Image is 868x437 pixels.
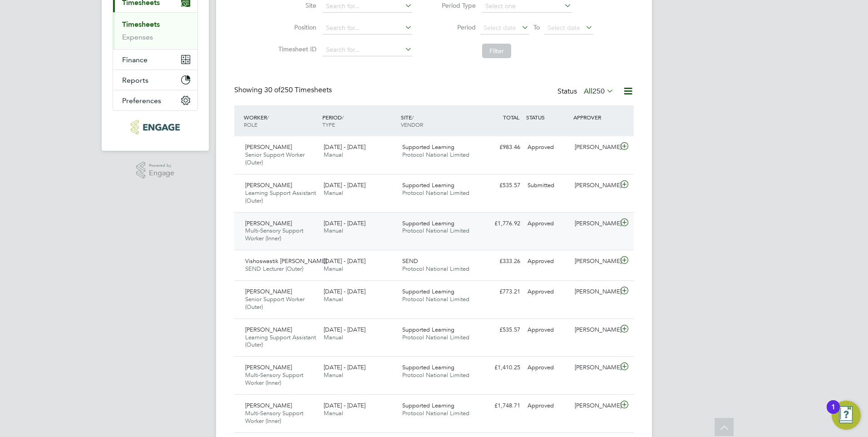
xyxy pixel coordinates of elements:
span: TYPE [322,121,335,128]
span: Protocol National Limited [402,227,469,234]
label: Period [435,23,476,31]
div: APPROVER [571,109,618,125]
span: Protocol National Limited [402,371,469,379]
div: £1,776.92 [477,216,524,231]
span: Learning Support Assistant (Outer) [245,333,316,349]
div: PERIOD [320,109,399,133]
span: Multi-Sensory Support Worker (Inner) [245,227,303,242]
span: [PERSON_NAME] [245,143,292,151]
div: £535.57 [477,323,524,338]
div: 1 [831,407,835,419]
a: Expenses [122,33,153,41]
label: Position [276,23,316,31]
span: TOTAL [503,114,519,121]
button: Finance [113,50,197,70]
a: Go to home page [113,120,198,134]
div: SITE [399,109,477,133]
div: Submitted [524,178,571,193]
div: £1,410.25 [477,360,524,375]
span: Preferences [122,96,161,105]
span: To [531,21,542,33]
div: £1,748.71 [477,398,524,413]
span: [DATE] - [DATE] [324,219,365,227]
span: [PERSON_NAME] [245,219,292,227]
button: Reports [113,70,197,90]
span: Manual [324,371,343,379]
div: £773.21 [477,284,524,299]
div: [PERSON_NAME] [571,216,618,231]
a: Powered byEngage [136,162,175,179]
div: [PERSON_NAME] [571,284,618,299]
div: £983.46 [477,140,524,155]
span: [PERSON_NAME] [245,181,292,189]
span: [PERSON_NAME] [245,402,292,409]
span: Manual [324,227,343,234]
span: Supported Learning [402,363,454,371]
span: ROLE [244,121,257,128]
span: [PERSON_NAME] [245,288,292,295]
span: Senior Support Worker (Outer) [245,295,305,311]
div: Approved [524,254,571,269]
div: Status [557,85,616,98]
span: [DATE] - [DATE] [324,363,365,371]
span: Senior Support Worker (Outer) [245,151,305,166]
span: Manual [324,265,343,273]
span: SEND [402,257,418,265]
div: Approved [524,284,571,299]
span: Supported Learning [402,326,454,333]
label: All [584,87,614,96]
div: Approved [524,398,571,413]
span: Powered by [149,162,174,169]
div: [PERSON_NAME] [571,323,618,338]
label: Site [276,1,316,10]
span: Supported Learning [402,181,454,189]
span: Select date [483,24,516,32]
span: / [342,114,344,121]
span: Learning Support Assistant (Outer) [245,189,316,204]
span: Protocol National Limited [402,409,469,417]
div: £535.57 [477,178,524,193]
div: WORKER [242,109,320,133]
span: Manual [324,333,343,341]
div: Approved [524,140,571,155]
button: Filter [482,44,511,58]
span: [DATE] - [DATE] [324,288,365,295]
span: Select date [547,24,580,32]
span: Supported Learning [402,288,454,295]
span: Protocol National Limited [402,295,469,303]
button: Open Resource Center, 1 new notification [832,401,861,430]
span: Manual [324,295,343,303]
a: Timesheets [122,20,160,29]
div: [PERSON_NAME] [571,254,618,269]
div: £333.26 [477,254,524,269]
span: / [412,114,414,121]
span: Finance [122,55,148,64]
span: Protocol National Limited [402,265,469,273]
input: Search for... [323,44,412,56]
span: 30 of [264,85,281,94]
div: STATUS [524,109,571,125]
div: Timesheets [113,12,197,49]
div: Approved [524,216,571,231]
label: Timesheet ID [276,45,316,53]
span: Manual [324,189,343,197]
span: 250 Timesheets [264,85,332,94]
span: [DATE] - [DATE] [324,402,365,409]
span: Multi-Sensory Support Worker (Inner) [245,409,303,425]
label: Period Type [435,1,476,10]
span: [PERSON_NAME] [245,363,292,371]
span: Engage [149,169,174,177]
input: Search for... [323,22,412,35]
span: Protocol National Limited [402,189,469,197]
div: Showing [234,85,334,95]
span: VENDOR [401,121,423,128]
span: [PERSON_NAME] [245,326,292,333]
span: Supported Learning [402,402,454,409]
span: Manual [324,409,343,417]
span: 250 [592,87,605,96]
div: Approved [524,360,571,375]
div: [PERSON_NAME] [571,178,618,193]
span: [DATE] - [DATE] [324,326,365,333]
div: [PERSON_NAME] [571,360,618,375]
span: SEND Lecturer (Outer) [245,265,303,273]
